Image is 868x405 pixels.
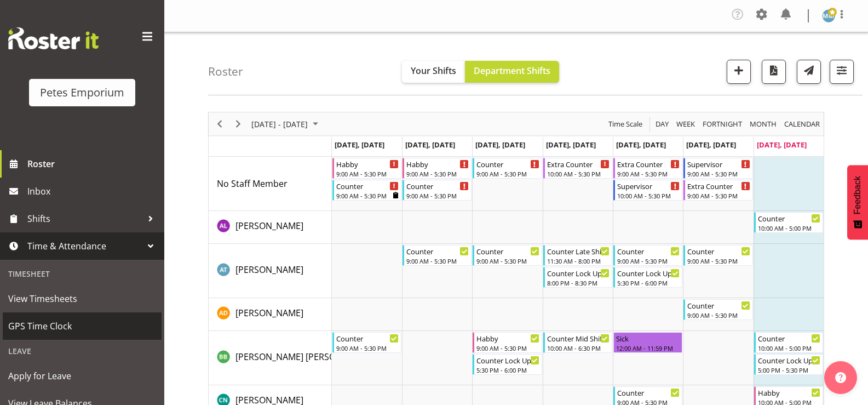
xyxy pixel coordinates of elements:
button: Your Shifts [402,61,465,83]
div: 10:00 AM - 6:30 PM [547,344,610,352]
div: No Staff Member"s event - Supervisor Begin From Friday, September 5, 2025 at 10:00:00 AM GMT+12:0... [613,180,682,201]
span: No Staff Member [217,178,288,190]
button: Download a PDF of the roster according to the set date range. [762,60,786,84]
td: Alex-Micheal Taniwha resource [209,244,332,298]
button: Timeline Week [675,117,697,131]
button: Department Shifts [465,61,559,83]
span: [DATE], [DATE] [475,140,525,150]
div: 5:30 PM - 6:00 PM [617,278,680,287]
div: Supervisor [617,180,680,191]
div: Next [229,112,248,135]
button: Feedback - Show survey [847,165,868,239]
div: Counter [758,213,820,224]
a: GPS Time Clock [3,312,162,340]
span: Apply for Leave [8,368,156,384]
div: Counter Lock Up [758,355,820,366]
div: No Staff Member"s event - Habby Begin From Monday, September 1, 2025 at 9:00:00 AM GMT+12:00 Ends... [332,158,401,179]
td: No Staff Member resource [209,157,332,211]
div: Counter [758,333,820,344]
div: 10:00 AM - 5:30 PM [547,169,610,178]
div: Alex-Micheal Taniwha"s event - Counter Late Shift Begin From Thursday, September 4, 2025 at 11:30... [543,245,612,266]
div: Counter [687,300,750,311]
div: No Staff Member"s event - Supervisor Begin From Saturday, September 6, 2025 at 9:00:00 AM GMT+12:... [683,158,752,179]
div: No Staff Member"s event - Counter Begin From Wednesday, September 3, 2025 at 9:00:00 AM GMT+12:00... [473,158,542,179]
span: Department Shifts [474,65,550,77]
div: 10:00 AM - 5:00 PM [758,224,820,232]
span: [DATE], [DATE] [405,140,455,150]
div: No Staff Member"s event - Counter Begin From Tuesday, September 2, 2025 at 9:00:00 AM GMT+12:00 E... [403,180,472,201]
img: mandy-mosley3858.jpg [822,9,835,22]
span: GPS Time Clock [8,318,156,334]
div: No Staff Member"s event - Extra Counter Begin From Friday, September 5, 2025 at 9:00:00 AM GMT+12... [613,158,682,179]
button: Add a new shift [727,60,751,84]
div: Extra Counter [617,158,680,169]
div: No Staff Member"s event - Counter Begin From Monday, September 1, 2025 at 9:00:00 AM GMT+12:00 En... [332,180,401,201]
div: 9:00 AM - 5:30 PM [406,191,469,200]
div: Counter [336,333,399,344]
span: Week [675,117,696,131]
td: Beena Beena resource [209,331,332,385]
div: Beena Beena"s event - Counter Begin From Sunday, September 7, 2025 at 10:00:00 AM GMT+12:00 Ends ... [754,332,823,353]
div: 12:00 AM - 11:59 PM [616,344,680,352]
button: Send a list of all shifts for the selected filtered period to all rostered employees. [797,60,821,84]
button: Timeline Day [654,117,671,131]
div: 11:30 AM - 8:00 PM [547,256,610,265]
div: Timesheet [3,263,162,285]
div: Sick [616,333,680,344]
div: No Staff Member"s event - Extra Counter Begin From Thursday, September 4, 2025 at 10:00:00 AM GMT... [543,158,612,179]
button: Timeline Month [748,117,779,131]
div: 9:00 AM - 5:30 PM [406,169,469,178]
div: 9:00 AM - 5:30 PM [687,169,750,178]
div: Counter [336,180,399,191]
div: 9:00 AM - 5:30 PM [476,169,539,178]
div: Habby [758,387,820,398]
div: Alex-Micheal Taniwha"s event - Counter Lock Up Begin From Thursday, September 4, 2025 at 8:00:00 ... [543,267,612,288]
div: 9:00 AM - 5:30 PM [476,256,539,265]
div: 9:00 AM - 5:30 PM [476,344,539,352]
div: Beena Beena"s event - Counter Mid Shift Begin From Thursday, September 4, 2025 at 10:00:00 AM GMT... [543,332,612,353]
div: 8:00 PM - 8:30 PM [547,278,610,287]
a: [PERSON_NAME] [235,263,303,276]
span: [PERSON_NAME] [235,264,303,276]
span: Inbox [27,183,159,199]
a: Apply for Leave [3,362,162,390]
div: Counter [687,246,750,256]
a: No Staff Member [217,177,288,190]
div: Counter Lock Up [547,267,610,278]
a: [PERSON_NAME] [PERSON_NAME] [235,350,373,363]
div: Counter Lock Up [476,355,539,366]
span: Day [654,117,670,131]
div: No Staff Member"s event - Habby Begin From Tuesday, September 2, 2025 at 9:00:00 AM GMT+12:00 End... [403,158,472,179]
span: [PERSON_NAME] [PERSON_NAME] [235,351,373,363]
div: Alex-Micheal Taniwha"s event - Counter Begin From Tuesday, September 2, 2025 at 9:00:00 AM GMT+12... [403,245,472,266]
button: Month [783,117,822,131]
div: Counter [617,387,680,398]
span: [DATE], [DATE] [546,140,596,150]
span: [DATE], [DATE] [616,140,666,150]
button: Next [231,117,246,131]
div: 9:00 AM - 5:30 PM [336,344,399,352]
div: Habby [336,158,399,169]
span: [PERSON_NAME] [235,307,303,319]
div: Counter [476,158,539,169]
div: Counter [476,246,539,256]
div: 9:00 AM - 5:30 PM [406,256,469,265]
div: Alex-Micheal Taniwha"s event - Counter Begin From Friday, September 5, 2025 at 9:00:00 AM GMT+12:... [613,245,682,266]
a: [PERSON_NAME] [235,219,303,232]
div: Habby [476,333,539,344]
div: Amelia Denz"s event - Counter Begin From Saturday, September 6, 2025 at 9:00:00 AM GMT+12:00 Ends... [683,299,752,320]
span: Fortnight [702,117,743,131]
div: 9:00 AM - 5:30 PM [687,191,750,200]
span: [DATE], [DATE] [335,140,384,150]
div: Counter [406,180,469,191]
div: 9:00 AM - 5:30 PM [617,256,680,265]
span: Roster [27,156,159,172]
img: help-xxl-2.png [835,372,846,383]
div: Beena Beena"s event - Sick Begin From Friday, September 5, 2025 at 12:00:00 AM GMT+12:00 Ends At ... [613,332,682,353]
div: Counter Late Shift [547,246,610,256]
div: Beena Beena"s event - Counter Begin From Monday, September 1, 2025 at 9:00:00 AM GMT+12:00 Ends A... [332,332,401,353]
span: [DATE], [DATE] [686,140,736,150]
div: Abigail Lane"s event - Counter Begin From Sunday, September 7, 2025 at 10:00:00 AM GMT+12:00 Ends... [754,212,823,233]
div: Habby [406,158,469,169]
div: Beena Beena"s event - Counter Lock Up Begin From Wednesday, September 3, 2025 at 5:30:00 PM GMT+1... [473,354,542,375]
